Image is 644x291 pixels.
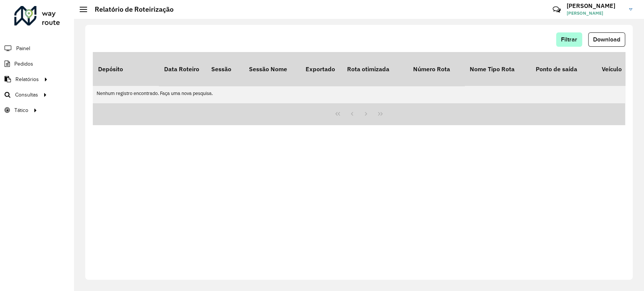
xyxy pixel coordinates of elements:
[15,91,38,99] span: Consultas
[549,2,565,18] a: Contato Rápido
[244,52,300,86] th: Sessão Nome
[596,52,634,86] th: Veículo
[530,52,596,86] th: Ponto de saída
[14,60,33,68] span: Pedidos
[206,52,244,86] th: Sessão
[14,106,28,114] span: Tático
[556,32,582,47] button: Filtrar
[567,10,623,17] span: [PERSON_NAME]
[93,52,159,86] th: Depósito
[567,2,623,9] h3: [PERSON_NAME]
[159,52,206,86] th: Data Roteiro
[300,52,342,86] th: Exportado
[593,36,620,43] span: Download
[408,52,464,86] th: Número Rota
[342,52,408,86] th: Rota otimizada
[464,52,530,86] th: Nome Tipo Rota
[588,32,625,47] button: Download
[87,5,174,14] h2: Relatório de Roteirização
[15,75,39,83] span: Relatórios
[16,44,30,52] span: Painel
[561,36,577,43] span: Filtrar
